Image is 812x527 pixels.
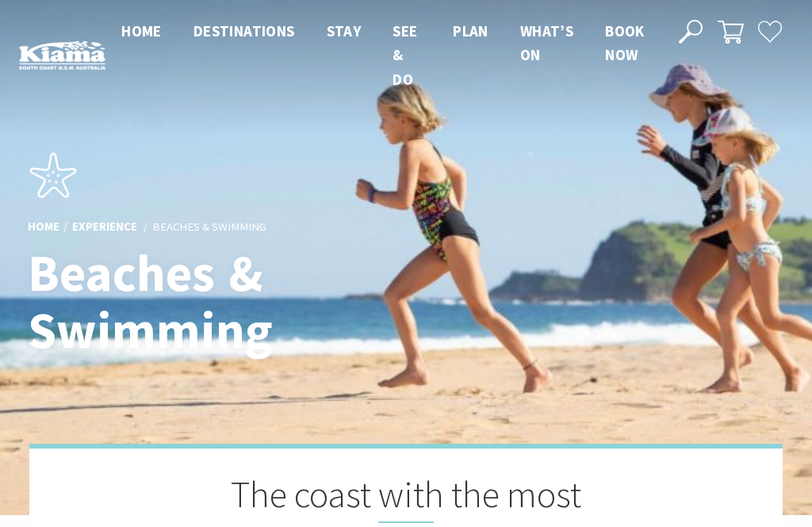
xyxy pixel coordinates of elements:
[327,21,362,40] span: Stay
[109,472,703,523] h2: The coast with the most
[152,217,266,236] li: Beaches & Swimming
[605,21,645,64] span: Book now
[193,21,295,40] span: Destinations
[105,19,661,91] nav: Main Menu
[28,245,476,358] h1: Beaches & Swimming
[72,219,137,235] a: Experience
[19,40,105,71] img: Kiama Logo
[28,219,59,235] a: Home
[121,21,162,40] span: Home
[453,21,488,40] span: Plan
[393,21,417,89] span: See & Do
[520,21,573,64] span: What’s On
